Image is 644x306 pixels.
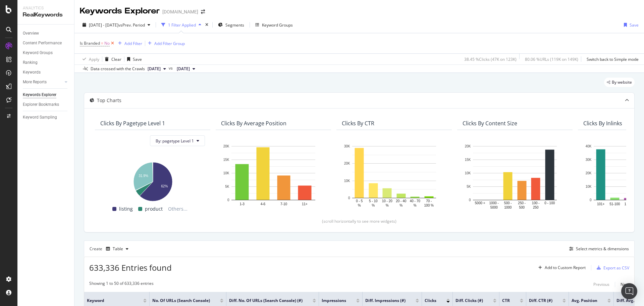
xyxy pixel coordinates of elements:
[425,298,436,304] span: Clicks
[465,144,471,148] text: 20K
[124,41,142,46] div: Add Filter
[262,22,293,28] div: Keyword Groups
[529,298,552,304] span: Diff. CTR (#)
[489,201,499,205] text: 1000 -
[148,66,161,72] span: 2025 Sep. 24th
[100,159,205,202] svg: A chart.
[177,66,190,72] span: 2025 Aug. 27th
[586,171,592,175] text: 20K
[101,40,103,46] span: =
[519,206,525,209] text: 500
[344,144,350,148] text: 30K
[253,19,296,30] button: Keyword Groups
[23,91,69,98] a: Keywords Explorer
[204,21,210,28] div: times
[152,298,210,304] span: No. of URLs (Search Console)
[586,185,592,188] text: 10K
[118,22,145,28] span: vs Prev. Period
[475,201,485,205] text: 5000 +
[356,199,363,203] text: 0 - 5
[426,199,432,203] text: 70 -
[23,79,63,86] a: More Reports
[490,206,498,209] text: 5000
[621,280,629,289] button: Next
[584,54,639,64] button: Switch back to Simple mode
[223,171,229,175] text: 10K
[342,120,374,127] div: Clicks By CTR
[23,79,47,86] div: More Reports
[89,56,99,62] div: Apply
[344,179,350,183] text: 10K
[80,40,100,46] span: Is Branded
[414,204,417,207] text: %
[23,69,41,76] div: Keywords
[455,298,483,304] span: Diff. Clicks (#)
[103,244,131,254] button: Table
[344,162,350,166] text: 20K
[463,120,517,127] div: Clicks By Content Size
[23,91,56,98] div: Keywords Explorer
[23,101,69,108] a: Explorer Bookmarks
[23,30,39,37] div: Overview
[223,144,229,148] text: 20K
[590,198,592,202] text: 0
[302,202,308,206] text: 11+
[150,135,205,146] button: By: pagetype Level 1
[624,202,633,206] text: 16-50
[504,201,512,205] text: 500 -
[342,143,446,208] div: A chart.
[504,206,512,209] text: 1000
[168,22,196,28] div: 1 Filter Applied
[465,158,471,162] text: 15K
[621,19,639,30] button: Save
[586,158,592,162] text: 30K
[102,54,121,64] button: Clear
[145,205,163,213] span: product
[465,171,471,175] text: 10K
[424,204,434,207] text: 100 %
[23,69,69,76] a: Keywords
[104,39,110,48] span: No
[111,56,121,62] div: Clear
[348,196,350,200] text: 0
[90,244,131,254] div: Create
[124,54,142,64] button: Save
[159,19,204,30] button: 1 Filter Applied
[87,298,133,304] span: Keyword
[23,5,69,11] div: Analytics
[115,39,142,47] button: Add Filter
[97,97,121,104] div: Top Charts
[80,54,99,64] button: Apply
[593,280,609,289] button: Previous
[156,138,194,144] span: By: pagetype Level 1
[23,49,53,56] div: Keyword Groups
[221,143,326,210] svg: A chart.
[572,298,597,304] span: Avg. Position
[396,199,407,203] text: 20 - 40
[23,59,69,66] a: Ranking
[92,218,626,224] div: (scroll horizontally to see more widgets)
[463,143,567,210] svg: A chart.
[89,22,118,28] span: [DATE] - [DATE]
[369,199,378,203] text: 5 - 10
[119,205,133,213] span: listing
[23,59,38,66] div: Ranking
[145,39,185,47] button: Add Filter Group
[145,65,169,73] button: [DATE]
[533,206,539,209] text: 250
[525,56,578,62] div: 80.06 % URLs ( 119K on 149K )
[358,204,361,207] text: %
[544,201,555,205] text: 0 - 100
[597,202,605,206] text: 101+
[169,65,174,71] span: vs
[89,262,172,273] span: 633,336 Entries found
[382,199,393,203] text: 10 - 20
[583,120,622,127] div: Clicks By Inlinks
[23,49,69,56] a: Keyword Groups
[603,265,629,271] div: Export as CSV
[464,56,517,62] div: 38.45 % Clicks ( 47K on 123K )
[23,11,69,19] div: RealKeywords
[23,114,69,121] a: Keyword Sampling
